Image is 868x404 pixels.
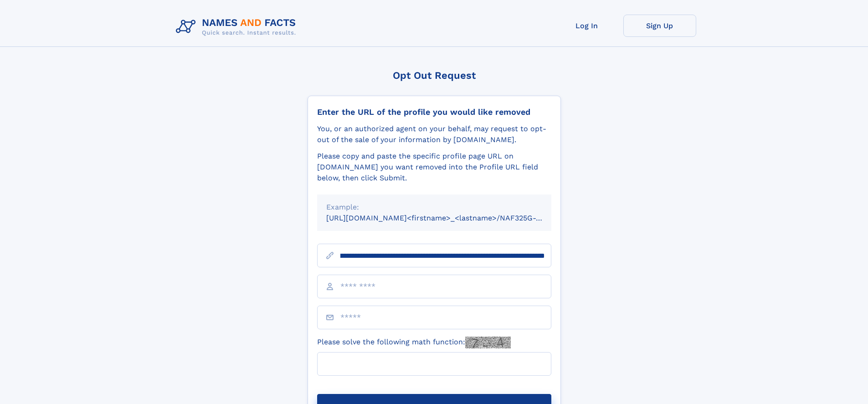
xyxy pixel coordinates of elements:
[308,70,561,81] div: Opt Out Request
[317,123,551,145] div: You, or an authorized agent on your behalf, may request to opt-out of the sale of your informatio...
[550,15,623,37] a: Log In
[317,107,551,117] div: Enter the URL of the profile you would like removed
[317,337,511,348] label: Please solve the following math function:
[172,15,303,39] img: Logo Names and Facts
[317,151,551,184] div: Please copy and paste the specific profile page URL on [DOMAIN_NAME] you want removed into the Pr...
[326,202,542,213] div: Example:
[326,214,569,222] small: [URL][DOMAIN_NAME]<firstname>_<lastname>/NAF325G-xxxxxxxx
[623,15,696,37] a: Sign Up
